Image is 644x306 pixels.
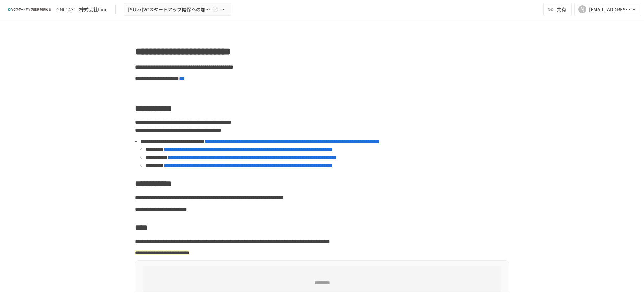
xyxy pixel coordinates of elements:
div: GN01431_株式会社Linc [56,6,107,13]
button: 共有 [543,3,572,16]
button: [SUv7]VCスタートアップ健保への加入申請手続き [124,3,231,16]
span: 共有 [557,6,566,13]
button: N[EMAIL_ADDRESS][DOMAIN_NAME] [574,3,641,16]
div: [EMAIL_ADDRESS][DOMAIN_NAME] [589,5,631,14]
span: [SUv7]VCスタートアップ健保への加入申請手続き [128,5,211,14]
div: N [578,5,586,13]
img: ZDfHsVrhrXUoWEWGWYf8C4Fv4dEjYTEDCNvmL73B7ox [8,4,51,15]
